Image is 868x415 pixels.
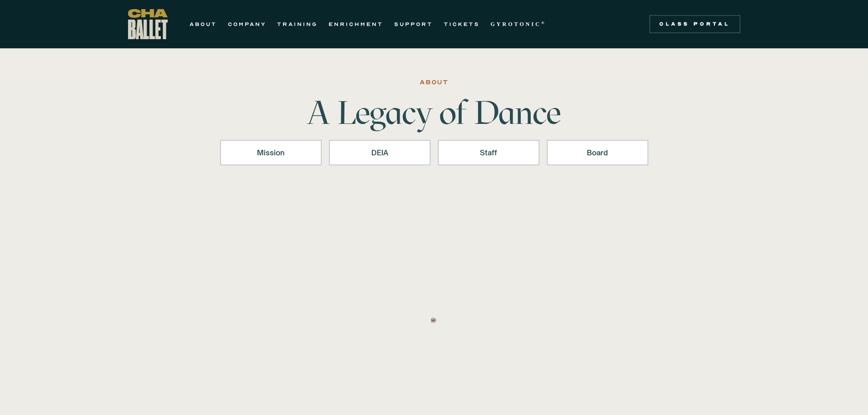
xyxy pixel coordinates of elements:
a: Board [547,140,648,165]
a: Staff [438,140,539,165]
a: SUPPORT [394,19,433,30]
a: Mission [220,140,322,165]
div: ABOUT [420,77,448,88]
div: Mission [232,147,310,158]
a: DEIA [329,140,431,165]
a: COMPANY [228,19,266,30]
div: Staff [450,147,528,158]
h1: A Legacy of Dance [292,96,576,129]
a: Class Portal [649,15,740,33]
a: home [128,9,168,39]
a: ENRICHMENT [329,19,383,30]
strong: GYROTONIC [491,21,541,27]
a: TICKETS [444,19,480,30]
a: ABOUT [190,19,217,30]
div: Class Portal [655,20,735,28]
a: TRAINING [277,19,318,30]
a: GYROTONIC® [491,19,546,30]
sup: ® [541,20,546,25]
div: Board [559,147,637,158]
div: DEIA [341,147,419,158]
